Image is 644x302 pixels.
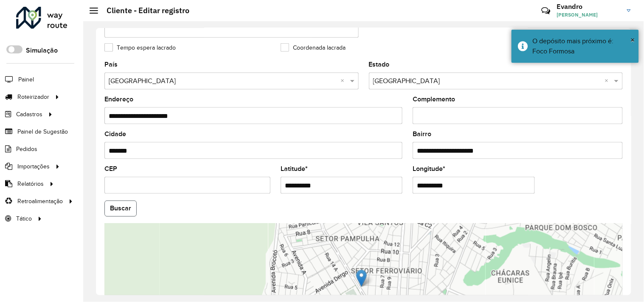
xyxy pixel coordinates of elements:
button: Close [631,34,635,46]
label: Complemento [413,94,455,104]
label: Longitude [413,164,445,174]
span: Relatórios [17,179,44,188]
label: Tempo espera lacrado [104,43,176,52]
span: Retroalimentação [17,197,63,206]
label: CEP [104,164,117,174]
span: [PERSON_NAME] [557,11,621,19]
label: Coordenada lacrada [281,43,346,52]
span: Roteirizador [17,92,49,101]
span: Cadastros [16,110,42,119]
h2: Cliente - Editar registro [98,6,189,15]
span: Clear all [605,76,612,86]
span: Importações [17,162,50,171]
label: Endereço [104,94,133,104]
button: Buscar [104,201,137,217]
span: Clear all [341,76,348,86]
label: Simulação [26,45,58,56]
span: Pedidos [16,145,37,154]
span: Painel de Sugestão [17,127,68,136]
img: Marker [356,270,367,287]
h3: Evandro [557,3,621,11]
span: Painel [18,75,34,84]
label: Estado [369,59,390,70]
a: Contato Rápido [537,2,555,20]
label: País [104,59,118,70]
div: O depósito mais próximo é: Foco Formosa [533,36,633,56]
label: Bairro [413,129,431,139]
span: × [631,35,635,45]
label: Latitude [281,164,308,174]
label: Cidade [104,129,126,139]
span: Tático [16,214,32,223]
